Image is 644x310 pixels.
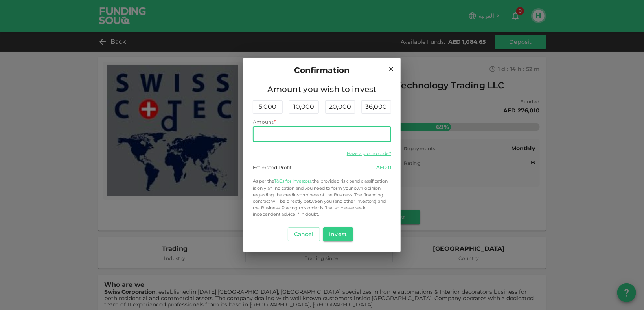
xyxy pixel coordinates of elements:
span: AED [376,164,387,170]
div: 20,000 [325,100,355,114]
span: Amount you wish to invest [253,83,391,95]
p: the provided risk band classification is only an indication and you need to form your own opinion... [253,177,391,218]
a: T&Cs for Investors, [274,178,312,184]
span: As per the [253,178,274,184]
div: 36,000 [361,100,391,114]
span: Confirmation [294,64,350,77]
div: 0 [376,164,391,171]
div: 5,000 [253,100,283,114]
button: Invest [323,227,353,241]
button: Cancel [288,227,320,241]
span: Amount [253,119,274,125]
div: 10,000 [289,100,319,114]
input: amount [253,126,391,142]
a: Have a promo code? [347,151,391,156]
div: Estimated Profit [253,164,292,171]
